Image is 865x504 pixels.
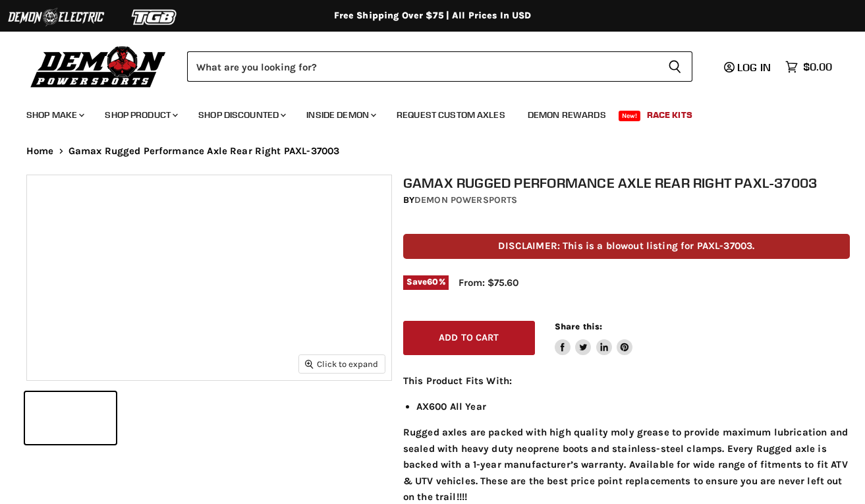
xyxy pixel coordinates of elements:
[387,101,515,128] a: Request Custom Axles
[414,194,517,206] a: Demon Powersports
[439,332,499,343] span: Add to cart
[188,101,294,128] a: Shop Discounted
[187,51,657,82] input: Search
[296,101,384,128] a: Inside Demon
[299,355,385,373] button: Click to expand
[637,101,702,128] a: Race Kits
[403,193,850,208] div: by
[403,234,850,258] p: DISCLAIMER: This is a blowout listing for PAXL-37003.
[25,392,116,444] button: Gamax Rugged Performance Axle Rear Right PAXL-37003 thumbnail
[26,43,171,90] img: Demon Powersports
[69,146,340,157] span: Gamax Rugged Performance Axle Rear Right PAXL-37003
[718,61,779,73] a: Log in
[403,321,535,356] button: Add to cart
[657,51,692,82] button: Search
[403,373,850,389] p: This Product Fits With:
[518,101,616,128] a: Demon Rewards
[555,321,633,356] aside: Share this:
[16,96,829,128] ul: Main menu
[105,5,204,30] img: TGB Logo 2
[187,51,692,82] form: Product
[555,322,602,331] span: Share this:
[416,399,850,414] li: AX600 All Year
[803,61,832,73] span: $0.00
[737,61,771,74] span: Log in
[779,57,839,76] a: $0.00
[427,277,438,287] span: 60
[403,275,449,290] span: Save %
[16,101,92,128] a: Shop Make
[619,111,641,121] span: New!
[403,175,850,191] h1: Gamax Rugged Performance Axle Rear Right PAXL-37003
[459,277,518,289] span: From: $75.60
[26,146,54,157] a: Home
[7,5,105,30] img: Demon Electric Logo 2
[95,101,186,128] a: Shop Product
[305,359,378,369] span: Click to expand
